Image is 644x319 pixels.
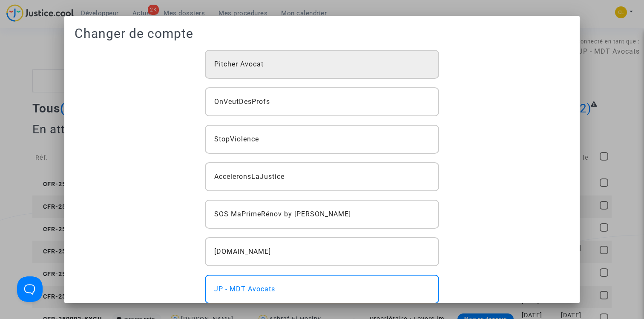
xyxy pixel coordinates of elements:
[214,59,264,69] span: Pitcher Avocat
[214,134,259,144] span: StopViolence
[214,172,285,182] span: AcceleronsLaJustice
[214,247,271,257] span: [DOMAIN_NAME]
[214,209,351,219] span: SOS MaPrimeRénov by [PERSON_NAME]
[214,284,275,294] span: JP - MDT Avocats
[214,97,270,107] span: OnVeutDesProfs
[75,26,569,41] h1: Changer de compte
[17,276,43,302] iframe: Help Scout Beacon - Open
